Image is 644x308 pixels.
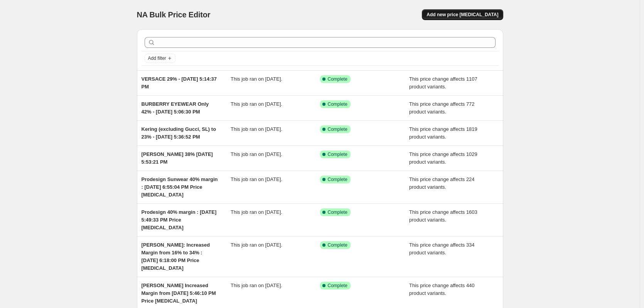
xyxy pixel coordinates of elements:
[409,76,477,90] span: This price change affects 1107 product variants.
[328,101,347,107] span: Complete
[328,209,347,215] span: Complete
[142,151,213,165] span: [PERSON_NAME] 38% [DATE] 5:53:21 PM
[231,176,282,182] span: This job ran on [DATE].
[328,151,347,157] span: Complete
[142,126,216,140] span: Kering (excluding Gucci, SL) to 23% - [DATE] 5:36:52 PM
[231,126,282,132] span: This job ran on [DATE].
[409,242,475,256] span: This price change affects 334 product variants.
[145,54,175,63] button: Add filter
[142,242,210,271] span: [PERSON_NAME]: Increased Margin from 16% to 34% : [DATE] 6:18:00 PM Price [MEDICAL_DATA]
[148,55,166,61] span: Add filter
[231,242,282,248] span: This job ran on [DATE].
[422,9,503,20] button: Add new price [MEDICAL_DATA]
[231,283,282,288] span: This job ran on [DATE].
[142,76,217,90] span: VERSACE 29% - [DATE] 5:14:37 PM
[328,283,347,289] span: Complete
[231,76,282,82] span: This job ran on [DATE].
[409,283,475,296] span: This price change affects 440 product variants.
[231,209,282,215] span: This job ran on [DATE].
[409,176,475,190] span: This price change affects 224 product variants.
[142,101,209,115] span: BURBERRY EYEWEAR Only 42% - [DATE] 5:06:30 PM
[328,76,347,82] span: Complete
[142,209,217,230] span: Prodesign 40% margin : [DATE] 5:49:33 PM Price [MEDICAL_DATA]
[409,209,477,223] span: This price change affects 1603 product variants.
[409,101,475,115] span: This price change affects 772 product variants.
[427,12,498,18] span: Add new price [MEDICAL_DATA]
[231,151,282,157] span: This job ran on [DATE].
[137,10,211,19] span: NA Bulk Price Editor
[328,126,347,132] span: Complete
[328,176,347,183] span: Complete
[142,176,218,198] span: Prodesign Sunwear 40% margin : [DATE] 6:55:04 PM Price [MEDICAL_DATA]
[328,242,347,248] span: Complete
[409,126,477,140] span: This price change affects 1819 product variants.
[231,101,282,107] span: This job ran on [DATE].
[142,283,216,304] span: [PERSON_NAME] Increased Margin from [DATE] 5:46:10 PM Price [MEDICAL_DATA]
[409,151,477,165] span: This price change affects 1029 product variants.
